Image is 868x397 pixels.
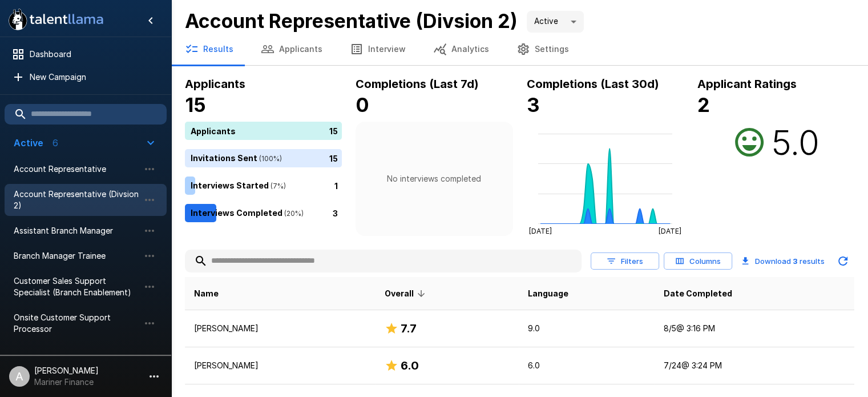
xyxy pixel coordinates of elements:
[171,33,247,65] button: Results
[194,287,219,300] span: Name
[419,33,503,65] button: Analytics
[771,122,819,163] h2: 5.0
[527,93,540,117] b: 3
[528,360,645,371] p: 6.0
[528,323,645,334] p: 9.0
[664,252,732,270] button: Columns
[697,77,797,91] b: Applicant Ratings
[401,356,419,375] h6: 6.0
[333,207,338,219] p: 3
[401,319,417,338] h6: 7.7
[528,227,551,235] tspan: [DATE]
[527,77,659,91] b: Completions (Last 30d)
[387,173,481,185] p: No interviews completed
[185,77,245,91] b: Applicants
[356,77,479,91] b: Completions (Last 7d)
[185,93,206,117] b: 15
[655,310,854,347] td: 8/5 @ 3:16 PM
[334,179,338,191] p: 1
[737,250,829,272] button: Download 3 results
[356,93,369,117] b: 0
[385,287,429,300] span: Overall
[336,33,419,65] button: Interview
[659,227,681,235] tspan: [DATE]
[503,33,583,65] button: Settings
[591,252,659,270] button: Filters
[664,287,732,300] span: Date Completed
[831,250,854,272] button: Updated Today - 10:46 AM
[793,256,798,266] b: 3
[185,9,518,33] b: Account Representative (Divsion 2)
[655,347,854,384] td: 7/24 @ 3:24 PM
[527,11,584,33] div: Active
[194,360,366,371] p: [PERSON_NAME]
[329,125,338,137] p: 15
[194,323,366,334] p: [PERSON_NAME]
[329,152,338,164] p: 15
[247,33,336,65] button: Applicants
[528,287,568,300] span: Language
[697,93,710,117] b: 2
